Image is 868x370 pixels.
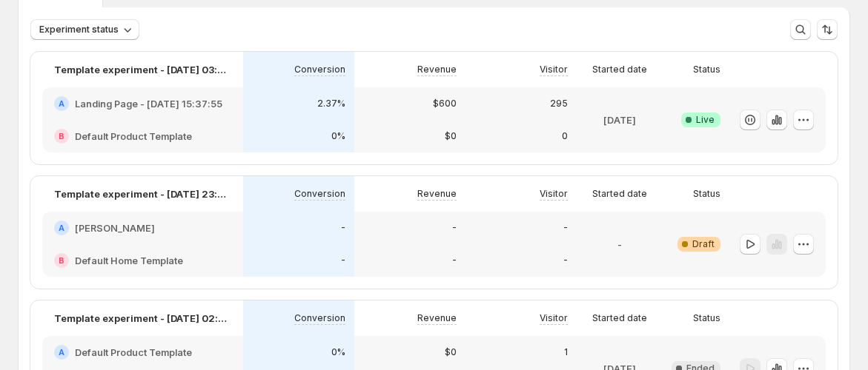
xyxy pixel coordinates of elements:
p: - [617,237,622,252]
h2: Default Product Template [75,345,192,360]
h2: B [59,132,64,141]
p: Conversion [294,312,345,324]
h2: A [59,223,64,232]
p: - [452,255,457,266]
p: - [452,222,457,234]
p: - [563,222,568,234]
h2: Landing Page - [DATE] 15:37:55 [75,96,222,111]
p: $0 [445,130,457,142]
p: Revenue [417,64,457,75]
p: Conversion [294,188,345,200]
p: 0% [331,346,345,358]
p: $600 [433,98,457,110]
h2: A [59,99,64,108]
p: 1 [564,346,568,358]
p: Visitor [540,64,568,75]
p: 2.37% [317,98,345,110]
span: Draft [692,238,715,250]
p: Revenue [417,312,457,324]
p: Status [693,188,720,200]
p: [DATE] [603,112,636,127]
p: Conversion [294,64,345,75]
h2: Default Home Template [75,253,183,268]
h2: B [59,256,64,265]
p: Started date [592,64,647,75]
button: Sort the results [817,19,838,40]
p: Template experiment - [DATE] 03:55:14 [54,62,231,77]
p: 0 [562,130,568,142]
p: Started date [592,188,647,200]
p: 0% [331,130,345,142]
p: 295 [550,98,568,110]
p: - [563,255,568,266]
p: Started date [592,312,647,324]
p: Status [693,64,720,75]
h2: Default Product Template [75,129,192,144]
p: Revenue [417,188,457,200]
p: - [341,222,345,234]
p: Status [693,312,720,324]
p: Visitor [540,188,568,200]
h2: [PERSON_NAME] [75,221,155,235]
p: - [341,255,345,266]
span: Live [696,114,715,126]
p: Template experiment - [DATE] 02:31:55 [54,311,231,326]
p: $0 [445,346,457,358]
span: Experiment status [39,24,119,36]
p: Template experiment - [DATE] 23:35:10 [54,186,231,201]
h2: A [59,348,64,357]
button: Experiment status [30,19,139,40]
p: Visitor [540,312,568,324]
